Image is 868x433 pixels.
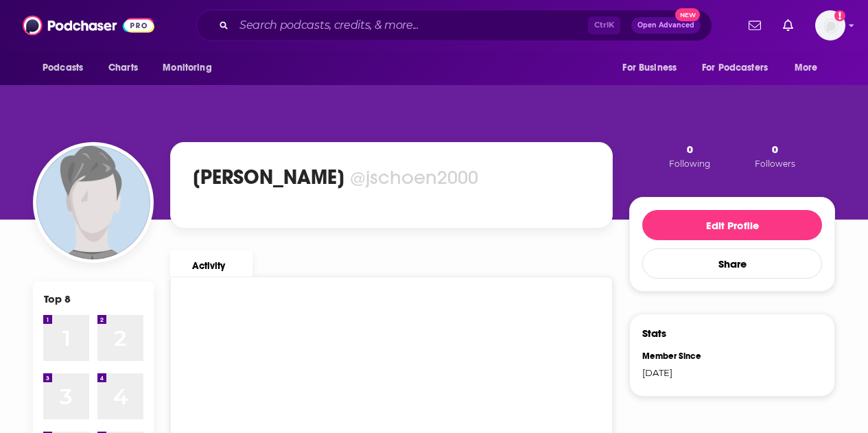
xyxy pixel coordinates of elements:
[642,210,822,240] button: Edit Profile
[196,10,712,41] div: Search podcasts, credits, & more...
[234,14,588,36] input: Search podcasts, credits, & more...
[702,58,768,78] span: For Podcasters
[99,55,146,81] a: Charts
[693,55,788,81] button: open menu
[44,292,71,305] div: Top 8
[613,55,694,81] button: open menu
[637,22,694,29] span: Open Advanced
[350,165,478,189] div: @jschoen2000
[642,327,666,340] h3: Stats
[675,8,700,21] span: New
[834,10,845,21] svg: Add a profile image
[821,386,854,419] iframe: Intercom live chat
[33,55,101,81] button: open menu
[785,55,835,81] button: open menu
[669,159,710,169] span: Following
[755,159,795,169] span: Followers
[193,165,344,189] h1: [PERSON_NAME]
[815,10,845,40] button: Show profile menu
[743,14,766,37] a: Show notifications dropdown
[815,10,845,40] img: User Profile
[772,143,778,156] span: 0
[170,250,253,277] a: Activity
[163,58,211,78] span: Monitoring
[36,145,150,259] img: Julie Schoen
[153,55,229,81] button: open menu
[777,14,799,37] a: Show notifications dropdown
[751,142,799,169] button: 0Followers
[23,12,154,38] img: Podchaser - Follow, Share and Rate Podcasts
[642,351,723,362] div: Member Since
[43,58,83,78] span: Podcasts
[108,58,138,78] span: Charts
[642,248,822,279] button: Share
[631,17,701,34] button: Open AdvancedNew
[795,58,818,78] span: More
[588,16,620,34] span: Ctrl K
[815,10,845,40] span: Logged in as jschoen2000
[622,58,677,78] span: For Business
[642,367,723,378] div: [DATE]
[687,143,693,156] span: 0
[665,142,714,169] button: 0Following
